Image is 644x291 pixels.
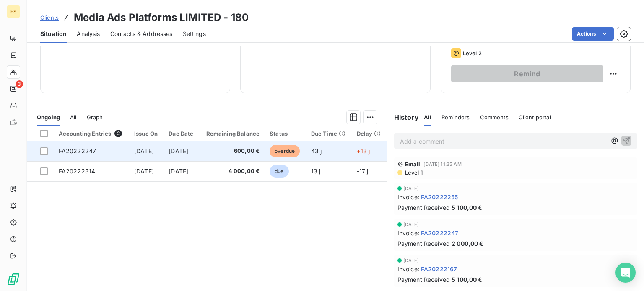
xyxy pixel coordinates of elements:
[74,10,249,25] h3: Media Ads Platforms LIMITED - 180
[183,30,206,38] span: Settings
[205,167,260,175] span: 4 000,00 €
[311,147,322,155] span: 43 j
[40,14,59,21] span: Clients
[7,273,20,286] img: Logo LeanPay
[357,147,370,155] span: +13 j
[403,186,419,191] span: [DATE]
[134,147,154,155] span: [DATE]
[451,65,603,82] button: Remind
[40,30,67,38] span: Situation
[114,130,122,137] span: 2
[169,167,188,175] span: [DATE]
[205,147,260,155] span: 600,00 €
[37,114,60,121] span: Ongoing
[134,167,154,175] span: [DATE]
[452,239,484,248] span: 2 000,00 €
[205,130,260,137] div: Remaining Balance
[397,229,419,237] span: Invoice :
[441,114,470,121] span: Reminders
[169,147,188,155] span: [DATE]
[463,50,482,57] span: Level 2
[77,30,100,38] span: Analysis
[7,82,20,95] a: 3
[59,130,124,137] div: Accounting Entries
[7,5,20,18] div: ES
[452,275,483,284] span: 5 100,00 €
[480,114,509,121] span: Comments
[421,229,459,237] span: FA20222247
[397,193,419,201] span: Invoice :
[403,258,419,263] span: [DATE]
[397,275,450,284] span: Payment Received
[311,167,321,175] span: 13 j
[270,165,288,178] span: due
[404,169,423,176] span: Level 1
[110,30,173,38] span: Contacts & Addresses
[519,114,551,121] span: Client portal
[311,130,347,137] div: Due Time
[387,112,419,122] h6: History
[615,263,636,283] div: Open Intercom Messenger
[70,114,76,121] span: All
[452,203,483,212] span: 5 100,00 €
[421,265,457,273] span: FA20222167
[424,114,431,121] span: All
[59,167,96,175] span: FA20222314
[572,27,614,41] button: Actions
[405,161,421,167] span: Email
[397,239,450,248] span: Payment Received
[357,167,369,175] span: -17 j
[357,130,382,137] div: Delay
[16,80,23,88] span: 3
[403,222,419,227] span: [DATE]
[397,265,419,273] span: Invoice :
[270,130,301,137] div: Status
[421,193,458,201] span: FA20222255
[59,147,96,155] span: FA20222247
[87,114,103,121] span: Graph
[423,162,461,167] span: [DATE] 11:35 AM
[169,130,194,137] div: Due Date
[40,13,59,22] a: Clients
[134,130,158,137] div: Issue On
[270,145,300,157] span: overdue
[397,203,450,212] span: Payment Received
